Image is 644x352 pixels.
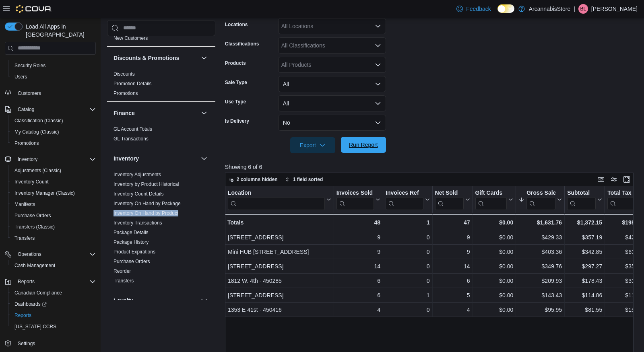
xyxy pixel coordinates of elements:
[11,311,96,320] span: Reports
[11,261,58,270] a: Cash Management
[475,305,513,315] div: $0.00
[228,189,325,210] div: Location
[567,189,596,197] div: Subtotal
[114,80,152,87] span: Promotion Details
[11,322,60,331] a: [US_STATE] CCRS
[114,220,162,226] span: Inventory Transactions
[435,189,470,210] button: Net Sold
[114,35,148,41] span: New Customers
[526,189,555,197] div: Gross Sales
[225,118,249,124] label: Is Delivery
[228,233,331,242] div: [STREET_ADDRESS]
[580,4,586,14] span: BL
[8,321,99,332] button: [US_STATE] CCRS
[18,106,34,113] span: Catalog
[518,261,562,271] div: $349.76
[23,23,96,39] span: Load All Apps in [GEOGRAPHIC_DATA]
[14,88,96,98] span: Customers
[114,249,155,255] span: Product Expirations
[11,222,58,232] a: Transfers (Classic)
[14,154,96,164] span: Inventory
[8,210,99,221] button: Purchase Orders
[453,1,494,17] a: Feedback
[290,137,335,153] button: Export
[336,189,374,210] div: Invoices Sold
[518,305,562,315] div: $95.95
[11,72,96,82] span: Users
[435,261,470,271] div: 14
[199,296,209,305] button: Loyalty
[11,61,96,70] span: Security Roles
[336,276,380,286] div: 6
[11,166,64,175] a: Adjustments (Classic)
[114,71,135,77] span: Discounts
[114,258,150,265] span: Purchase Orders
[475,218,513,227] div: $0.00
[567,290,602,300] div: $114.86
[114,90,138,97] span: Promotions
[228,189,325,197] div: Location
[293,176,323,183] span: 1 field sorted
[227,218,331,227] div: Totals
[114,296,133,305] h3: Loyalty
[475,233,513,242] div: $0.00
[18,340,35,347] span: Settings
[278,115,386,131] button: No
[518,218,562,227] div: $1,631.76
[8,126,99,138] button: My Catalog (Classic)
[466,5,491,13] span: Feedback
[114,201,181,206] a: Inventory On Hand by Package
[435,247,470,257] div: 9
[8,187,99,199] button: Inventory Manager (Classic)
[11,200,96,209] span: Manifests
[18,156,37,163] span: Inventory
[11,299,50,309] a: Dashboards
[114,220,162,226] a: Inventory Transactions
[518,189,562,210] button: Gross Sales
[14,105,96,114] span: Catalog
[607,290,642,300] div: $11.96
[11,177,52,187] a: Inventory Count
[11,211,96,220] span: Purchase Orders
[114,259,150,264] a: Purchase Orders
[225,99,246,105] label: Use Type
[386,218,429,227] div: 1
[228,189,331,210] button: Location
[11,200,38,209] a: Manifests
[199,108,209,118] button: Finance
[386,189,423,197] div: Invoices Ref
[567,276,602,286] div: $178.43
[336,218,380,227] div: 48
[295,137,330,153] span: Export
[11,72,30,82] a: Users
[336,247,380,257] div: 9
[607,233,642,242] div: $42.87
[14,201,35,208] span: Manifests
[475,247,513,257] div: $0.00
[228,305,331,315] div: 1353 E 41st - 450416
[567,261,602,271] div: $297.27
[225,41,259,47] label: Classifications
[475,189,507,197] div: Gift Cards
[228,290,331,300] div: [STREET_ADDRESS]
[107,170,215,289] div: Inventory
[114,154,139,163] h3: Inventory
[607,218,642,227] div: $198.40
[8,60,99,71] button: Security Roles
[8,199,99,210] button: Manifests
[609,175,619,184] button: Display options
[607,261,642,271] div: $35.67
[11,61,49,70] a: Security Roles
[591,4,638,14] p: [PERSON_NAME]
[114,109,135,117] h3: Finance
[278,76,386,92] button: All
[11,299,96,309] span: Dashboards
[114,136,149,142] a: GL Transactions
[475,189,513,210] button: Gift Cards
[16,5,52,13] img: Cova
[336,233,380,242] div: 9
[349,141,378,149] span: Run Report
[2,249,99,260] button: Operations
[435,189,463,197] div: Net Sold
